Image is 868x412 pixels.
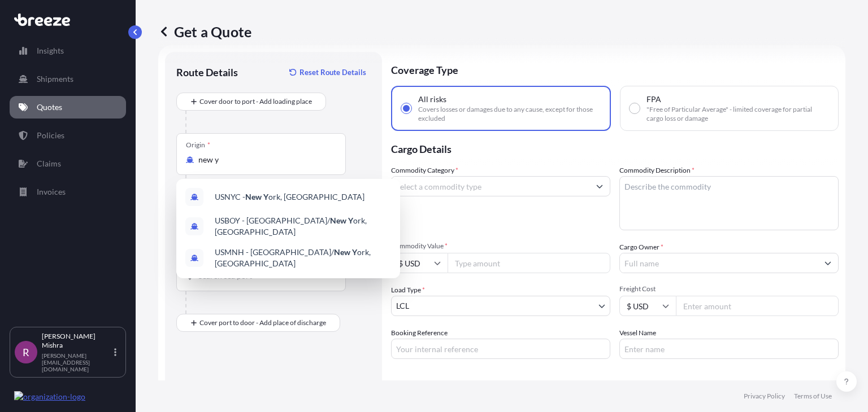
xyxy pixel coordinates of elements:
[42,332,112,350] p: [PERSON_NAME] Mishra
[37,158,61,169] p: Claims
[176,65,238,79] p: Route Details
[10,124,126,147] a: Policies
[392,176,589,196] input: Select a commodity type
[646,94,661,105] span: FPA
[10,40,126,62] a: Insights
[676,296,839,316] input: Enter amount
[391,52,839,86] p: Coverage Type
[176,93,326,111] button: Cover door to port - Add loading place
[198,154,332,165] input: Origin
[215,215,391,238] span: USBOY - [GEOGRAPHIC_DATA]/ ork, [GEOGRAPHIC_DATA]
[391,165,458,176] label: Commodity Category
[186,141,210,150] div: Origin
[37,130,64,141] p: Policies
[391,131,839,165] p: Cargo Details
[744,392,785,401] a: Privacy Policy
[391,327,448,339] label: Booking Reference
[619,284,839,293] span: Freight Cost
[418,105,601,123] span: Covers losses or damages due to any cause, except for those excluded
[619,327,656,339] label: Vessel Name
[10,96,126,119] a: Quotes
[401,103,411,113] input: All risksCovers losses or damages due to any cause, except for those excluded
[448,253,610,273] input: Type amount
[818,253,838,273] button: Show suggestions
[10,152,126,175] a: Claims
[391,296,610,316] button: LCL
[391,242,610,251] span: Commodity Value
[245,192,268,201] b: New Y
[199,317,326,328] span: Cover port to door - Add place of discharge
[37,73,73,85] p: Shipments
[199,96,312,107] span: Cover door to port - Add loading place
[418,94,446,105] span: All risks
[215,247,391,269] span: USMNH - [GEOGRAPHIC_DATA]/ ork, [GEOGRAPHIC_DATA]
[14,391,85,402] img: organization-logo
[620,253,818,273] input: Full name
[619,165,695,176] label: Commodity Description
[619,242,663,253] label: Cargo Owner
[176,179,400,278] div: Show suggestions
[794,392,832,401] a: Terms of Use
[391,284,425,296] span: Load Type
[589,176,610,196] button: Show suggestions
[10,181,126,203] a: Invoices
[23,347,29,358] span: R
[391,339,610,359] input: Your internal reference
[37,102,62,113] p: Quotes
[300,67,366,78] p: Reset Route Details
[630,103,640,113] input: FPA"Free of Particular Average" - limited coverage for partial cargo loss or damage
[619,339,839,359] input: Enter name
[42,352,112,372] p: [PERSON_NAME][EMAIL_ADDRESS][DOMAIN_NAME]
[330,216,353,225] b: New Y
[37,186,66,198] p: Invoices
[215,191,364,203] span: USNYC - ork, [GEOGRAPHIC_DATA]
[158,23,251,41] p: Get a Quote
[10,68,126,90] a: Shipments
[646,105,829,123] span: "Free of Particular Average" - limited coverage for partial cargo loss or damage
[396,300,409,312] span: LCL
[176,314,340,332] button: Cover port to door - Add place of discharge
[37,45,64,56] p: Insights
[284,63,371,81] button: Reset Route Details
[334,247,357,257] b: New Y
